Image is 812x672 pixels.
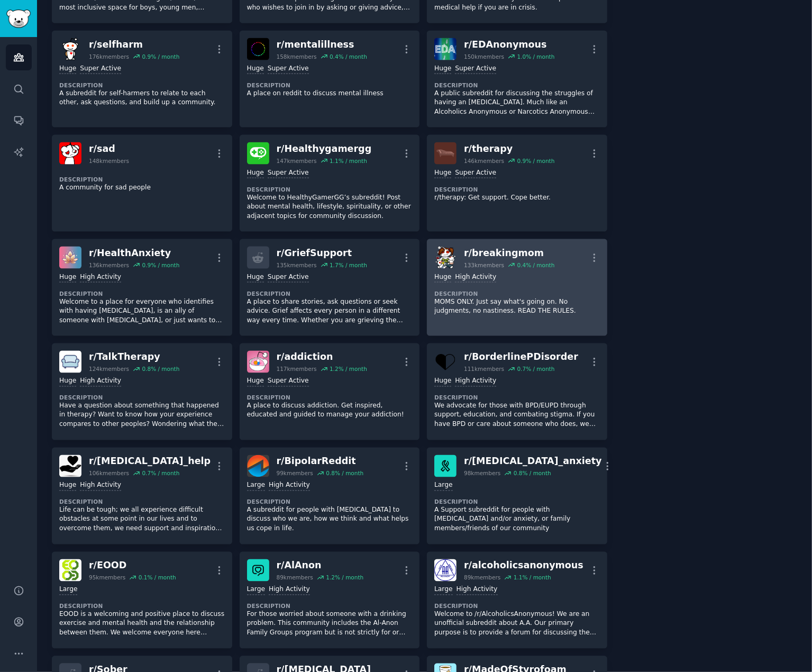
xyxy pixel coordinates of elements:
div: 0.8 % / month [514,470,551,477]
div: 0.9 % / month [517,157,555,165]
div: r/ BipolarReddit [277,455,364,468]
div: Large [434,585,452,595]
img: mentalillness [247,38,269,60]
div: 0.7 % / month [142,470,179,477]
img: depression_help [59,455,81,477]
a: mentalillnessr/mentalillness158kmembers0.4% / monthHugeSuper ActiveDescriptionA place on reddit t... [240,31,420,128]
img: sad [59,142,81,165]
a: EDAnonymousr/EDAnonymous150kmembers1.0% / monthHugeSuper ActiveDescriptionA public subreddit for ... [427,31,607,128]
div: r/ GriefSupport [277,247,367,260]
dt: Description [247,498,413,506]
a: alcoholicsanonymousr/alcoholicsanonymous89kmembers1.1% / monthLargeHigh ActivityDescriptionWelcom... [427,552,607,649]
img: AlAnon [247,559,269,582]
p: A public subreddit for discussing the struggles of having an [MEDICAL_DATA]. Much like an Alcohol... [434,89,600,117]
p: Welcome to /r/AlcoholicsAnonymous! We are an unofficial subreddit about A.A. Our primary purpose ... [434,610,600,638]
div: 89k members [277,574,313,582]
div: High Activity [80,377,121,387]
div: High Activity [455,273,496,283]
div: High Activity [80,273,121,283]
img: adhd_anxiety [434,455,457,477]
div: Huge [247,377,264,387]
img: Healthygamergg [247,142,269,165]
dt: Description [434,394,600,402]
div: Super Active [268,168,309,178]
p: Welcome to HealthyGamerGG’s subreddit! Post about mental health, lifestyle, spirituality, or othe... [247,193,413,221]
div: 106k members [89,470,129,477]
div: 1.2 % / month [330,366,367,373]
div: 0.8 % / month [142,366,179,373]
img: selfharm [59,38,81,60]
div: 117k members [277,366,317,373]
dt: Description [247,394,413,402]
dt: Description [434,290,600,297]
div: Huge [59,377,76,387]
div: r/ mentalillness [277,38,367,51]
div: 147k members [277,157,317,165]
div: r/ sad [89,142,129,156]
div: r/ HealthAnxiety [89,247,179,260]
div: 0.8 % / month [326,470,363,477]
div: 136k members [89,261,129,269]
div: 150k members [464,53,504,60]
div: 1.7 % / month [330,261,367,269]
a: therapyr/therapy146kmembers0.9% / monthHugeSuper ActiveDescriptionr/therapy: Get support. Cope be... [427,135,607,232]
div: High Activity [269,481,310,491]
div: r/ EDAnonymous [464,38,554,51]
a: r/GriefSupport135kmembers1.7% / monthHugeSuper ActiveDescriptionA place to share stories, ask que... [240,239,420,336]
p: We advocate for those with BPD/EUPD through support, education, and combating stigma. If you have... [434,402,600,430]
div: Super Active [80,64,121,74]
dt: Description [59,603,225,610]
div: 95k members [89,574,125,582]
dt: Description [59,394,225,402]
div: 158k members [277,53,317,60]
img: GummySearch logo [6,10,31,28]
dt: Description [59,176,225,183]
div: 0.4 % / month [330,53,367,60]
img: BorderlinePDisorder [434,351,457,373]
img: therapy [434,142,457,165]
div: High Activity [80,481,121,491]
dt: Description [247,81,413,89]
div: 89k members [464,574,500,582]
div: 111k members [464,366,504,373]
div: High Activity [269,585,310,595]
a: sadr/sad148kmembersDescriptionA community for sad people [52,135,232,232]
div: Huge [247,273,264,283]
div: 98k members [464,470,500,477]
div: High Activity [455,377,496,387]
div: Super Active [268,64,309,74]
div: r/ breakingmom [464,247,554,260]
a: BorderlinePDisorderr/BorderlinePDisorder111kmembers0.7% / monthHugeHigh ActivityDescriptionWe adv... [427,343,607,440]
p: A place to discuss addiction. Get inspired, educated and guided to manage your addiction! [247,402,413,420]
a: Healthygamerggr/Healthygamergg147kmembers1.1% / monthHugeSuper ActiveDescriptionWelcome to Health... [240,135,420,232]
div: 1.0 % / month [517,53,555,60]
div: 0.9 % / month [142,53,179,60]
div: Super Active [455,64,496,74]
div: Huge [434,377,451,387]
div: Huge [247,168,264,178]
div: Large [247,585,265,595]
img: breakingmom [434,247,457,269]
dt: Description [247,290,413,297]
a: breakingmomr/breakingmom133kmembers0.4% / monthHugeHigh ActivityDescriptionMOMS ONLY. Just say wh... [427,239,607,336]
p: Life can be tough; we all experience difficult obstacles at some point in our lives and to overco... [59,506,225,534]
img: HealthAnxiety [59,247,81,269]
div: 99k members [277,470,313,477]
div: 124k members [89,366,129,373]
div: r/ Healthygamergg [277,142,372,156]
a: TalkTherapyr/TalkTherapy124kmembers0.8% / monthHugeHigh ActivityDescriptionHave a question about ... [52,343,232,440]
div: Super Active [455,168,496,178]
div: 133k members [464,261,504,269]
div: r/ selfharm [89,38,179,51]
div: r/ AlAnon [277,559,364,573]
div: Huge [434,64,451,74]
p: A subreddit for self-harmers to relate to each other, ask questions, and build up a community. [59,89,225,107]
div: r/ EOOD [89,559,176,573]
a: addictionr/addiction117kmembers1.2% / monthHugeSuper ActiveDescriptionA place to discuss addictio... [240,343,420,440]
img: BipolarReddit [247,455,269,477]
p: EOOD is a welcoming and positive place to discuss exercise and mental health and the relationship... [59,610,225,638]
div: Huge [59,273,76,283]
a: HealthAnxietyr/HealthAnxiety136kmembers0.9% / monthHugeHigh ActivityDescriptionWelcome to a place... [52,239,232,336]
div: Large [247,481,265,491]
dt: Description [434,81,600,89]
